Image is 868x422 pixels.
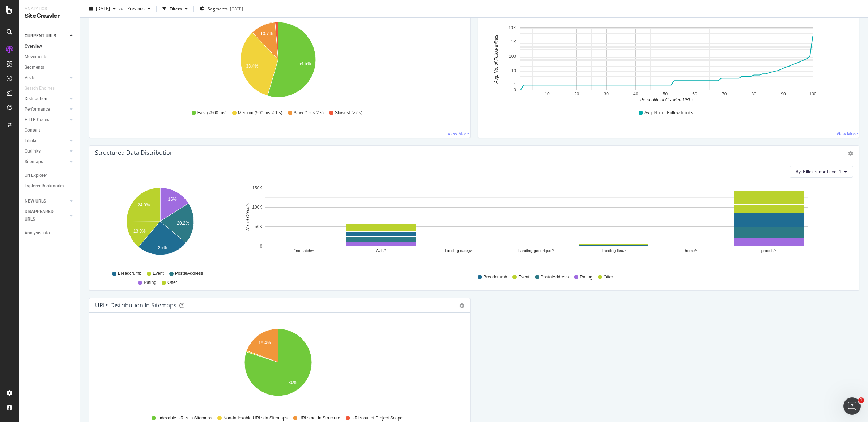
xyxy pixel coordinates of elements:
[170,5,182,12] div: Filters
[790,166,853,178] button: By: Billet-reduc Level 1
[459,303,464,308] div: gear
[95,324,461,408] svg: A chart.
[299,415,340,421] span: URLs not in Structure
[157,415,212,421] span: Indexable URLs in Sitemaps
[25,182,64,190] div: Explorer Bookmarks
[25,32,56,40] div: CURRENT URLS
[177,221,189,226] text: 20.2%
[25,229,50,237] div: Analysis Info
[153,270,164,277] span: Event
[518,274,529,280] span: Event
[25,85,62,92] a: Search Engines
[574,91,579,97] text: 20
[124,5,145,12] span: Previous
[604,274,613,280] span: Offer
[514,88,516,93] text: 0
[118,270,141,277] span: Breadcrumb
[25,64,75,71] a: Segments
[25,106,50,113] div: Performance
[376,248,387,253] text: Avis/*
[25,43,75,50] a: Overview
[640,97,693,102] text: Percentile of Crawled URLs
[294,110,324,116] span: Slow (1 s < 2 s)
[158,245,167,250] text: 25%
[245,203,250,231] text: No. of Objects
[509,25,516,30] text: 10K
[448,131,469,137] a: View More
[25,32,68,40] a: CURRENT URLS
[97,183,224,267] svg: A chart.
[255,224,262,229] text: 50K
[445,248,473,253] text: Landing-categ/*
[252,186,262,191] text: 150K
[124,3,153,14] button: Previous
[692,91,697,97] text: 60
[25,137,37,145] div: Inlinks
[509,54,516,59] text: 100
[644,110,693,116] span: Avg. No. of Follow Inlinks
[511,68,516,73] text: 10
[25,74,68,82] a: Visits
[796,169,841,175] span: By: Billet-reduc Level 1
[95,302,176,309] div: URLs Distribution in Sitemaps
[25,148,68,155] a: Outlinks
[781,91,786,97] text: 90
[484,274,507,280] span: Breadcrumb
[541,274,569,280] span: PostalAddress
[260,244,263,249] text: 0
[25,182,75,190] a: Explorer Bookmarks
[238,110,282,116] span: Medium (500 ms < 1 s)
[119,5,124,11] span: vs
[25,158,68,166] a: Sitemaps
[25,158,43,166] div: Sitemaps
[663,91,668,97] text: 50
[25,53,47,61] div: Movements
[159,3,191,14] button: Filters
[514,82,516,88] text: 1
[95,19,461,103] svg: A chart.
[260,31,273,36] text: 10.7%
[25,148,41,155] div: Outlinks
[580,274,592,280] span: Rating
[25,229,75,237] a: Analysis Info
[25,197,46,205] div: NEW URLS
[25,172,75,179] a: Url Explorer
[246,64,258,69] text: 33.4%
[258,340,271,345] text: 19.4%
[288,380,297,385] text: 80%
[133,228,146,233] text: 13.9%
[25,106,68,113] a: Performance
[168,197,177,202] text: 16%
[484,19,850,103] svg: A chart.
[545,91,550,97] text: 10
[252,205,262,210] text: 100K
[25,74,35,82] div: Visits
[25,64,44,71] div: Segments
[25,53,75,61] a: Movements
[95,149,174,156] div: Structured Data Distribution
[518,248,554,253] text: Landing-generique/*
[848,151,853,156] div: gear
[722,91,727,97] text: 70
[25,116,68,124] a: HTTP Codes
[175,270,203,277] span: PostalAddress
[223,415,287,421] span: Non-Indexable URLs in Sitemaps
[294,248,314,253] text: #nomatch/*
[25,43,42,50] div: Overview
[25,127,40,134] div: Content
[604,91,609,97] text: 30
[208,5,228,12] span: Segments
[761,248,776,253] text: produit/*
[25,12,74,20] div: SiteCrawler
[352,415,403,421] span: URLs out of Project Scope
[25,116,49,124] div: HTTP Codes
[138,203,150,208] text: 24.9%
[243,183,846,267] svg: A chart.
[25,197,68,205] a: NEW URLS
[299,61,311,66] text: 54.5%
[167,280,177,286] span: Offer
